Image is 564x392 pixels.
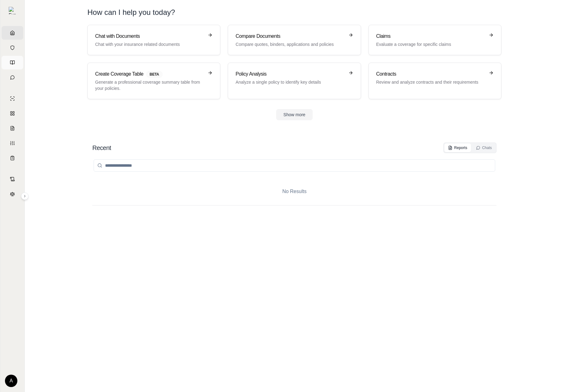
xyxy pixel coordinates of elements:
[146,71,163,78] span: BETA
[236,70,344,78] h3: Policy Analysis
[376,70,485,78] h3: Contracts
[2,41,23,55] a: Documents Vault
[472,143,496,152] button: Chats
[92,178,496,205] div: No Results
[228,25,361,55] a: Compare DocumentsCompare quotes, binders, applications and policies
[368,25,501,55] a: ClaimsEvaluate a coverage for specific claims
[95,33,204,40] h3: Chat with Documents
[376,41,485,47] p: Evaluate a coverage for specific claims
[376,33,485,40] h3: Claims
[9,7,16,14] img: Expand sidebar
[87,7,175,17] h1: How can I help you today?
[376,79,485,85] p: Review and analyze contracts and their requirements
[87,63,220,99] a: Create Coverage TableBETAGenerate a professional coverage summary table from your policies.
[2,107,23,120] a: Policy Comparisons
[2,26,23,40] a: Home
[2,172,23,186] a: Contract Analysis
[5,375,17,387] div: A
[2,136,23,150] a: Custom Report
[2,151,23,165] a: Coverage Table
[368,63,501,99] a: ContractsReview and analyze contracts and their requirements
[2,92,23,105] a: Single Policy
[2,187,23,201] a: Legal Search Engine
[95,79,204,91] p: Generate a professional coverage summary table from your policies.
[2,71,23,84] a: Chat
[2,56,23,69] a: Prompt Library
[236,79,344,85] p: Analyze a single policy to identify key details
[2,121,23,135] a: Claim Coverage
[21,192,29,200] button: Expand sidebar
[476,145,492,150] div: Chats
[92,143,111,152] h2: Recent
[95,41,204,47] p: Chat with your insurance related documents
[236,41,344,47] p: Compare quotes, binders, applications and policies
[444,143,471,152] button: Reports
[87,25,220,55] a: Chat with DocumentsChat with your insurance related documents
[448,145,467,150] div: Reports
[6,4,19,17] button: Expand sidebar
[95,70,204,78] h3: Create Coverage Table
[276,109,313,120] button: Show more
[236,33,344,40] h3: Compare Documents
[228,63,361,99] a: Policy AnalysisAnalyze a single policy to identify key details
